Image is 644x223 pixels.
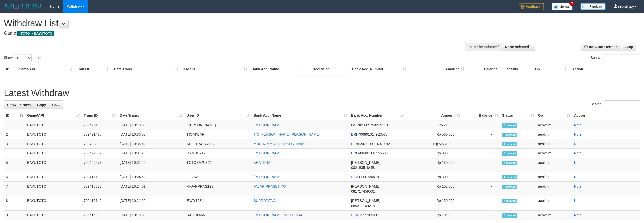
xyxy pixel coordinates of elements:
th: Bank Acc. Number: activate to sort column ascending [349,111,406,120]
input: Search: [604,100,640,108]
span: None selected [505,45,529,49]
h1: Latest Withdraw [4,88,640,98]
a: Note [574,160,582,165]
td: - [462,139,500,149]
td: BAYUTOTO [25,130,82,139]
a: SUPRIYATNA [254,199,276,203]
th: Bank Acc. Name: activate to sort column ascending [252,111,349,120]
td: 6 [4,172,25,182]
th: Game/API [16,65,75,74]
img: MOTION_logo.png [4,3,42,10]
h4: Game: [4,31,424,36]
a: Note [574,123,582,127]
a: Note [574,199,582,203]
th: Status: activate to sort column ascending [500,111,536,120]
td: Rp 734,000 [406,211,462,220]
input: Search: [604,54,640,62]
td: RAMBO212 [185,149,252,158]
th: Op: activate to sort column ascending [536,111,572,120]
th: User ID [181,65,250,74]
label: Show entries [4,54,42,62]
a: [PERSON_NAME] [254,123,283,127]
span: Accepted [502,185,517,189]
span: BRI [351,151,357,155]
span: 7 [569,1,575,6]
a: Note [574,213,582,217]
td: 709415149 [82,196,118,211]
label: Search: [591,100,640,108]
td: TOTOBAYU321 [185,158,252,172]
a: MUCHAMMAD [PERSON_NAME] [254,142,308,146]
div: PGA Site Balance / [465,43,502,51]
span: Copy 085211169278 to clipboard [351,204,375,208]
span: ITOTO > BAYUTOTO [17,31,54,36]
td: 9 [4,211,25,220]
td: LOVA21 [185,172,252,182]
a: Note [574,184,582,188]
th: Balance: activate to sort column ascending [462,111,500,120]
span: Accepted [502,123,517,128]
td: aeokhim [536,172,572,182]
td: BAYUTOTO [25,211,82,220]
td: TIOAKBAR [185,130,252,139]
td: Rp 130,000 [406,158,462,172]
td: 709422473 [82,158,118,172]
td: aeokhim [536,182,572,196]
td: aeokhim [536,120,572,130]
td: 709423169 [82,120,118,130]
th: Balance [466,65,505,74]
span: [PERSON_NAME] [351,199,380,203]
img: Button%20Memo.svg [552,3,573,10]
td: - [462,130,500,139]
label: Search: [591,54,640,62]
td: - [462,149,500,158]
span: Copy 901149799469 to clipboard [369,142,392,146]
td: [DATE] 10:31:26 [118,149,184,158]
span: Accepted [502,133,517,137]
td: aeokhim [536,196,572,211]
td: [DATE] 10:21:52 [118,196,184,211]
a: TIO [PERSON_NAME] [PERSON_NAME] [254,132,320,136]
td: aeokhim [536,158,572,172]
td: aeokhim [536,130,572,139]
span: Accepted [502,151,517,156]
th: User ID: activate to sort column ascending [185,111,252,120]
td: Rp 5,631,000 [406,139,462,149]
a: Note [574,132,582,136]
a: [PERSON_NAME] MITEBOGA [254,213,302,217]
td: Rp 21,000 [406,120,462,130]
th: ID [4,65,16,74]
td: - [462,158,500,172]
td: aeokhim [536,149,572,158]
td: SAIFUL666 [185,211,252,220]
a: [PERSON_NAME] [254,151,283,155]
th: Trans ID [75,65,112,74]
td: BAYUTOTO [25,149,82,158]
th: Action [570,65,640,74]
a: Stop [622,43,636,51]
td: - [462,182,500,196]
td: [DATE] 10:24:51 [118,182,184,196]
span: Copy 680401034445539 to clipboard [358,151,388,155]
td: 1 [4,120,25,130]
td: Rp 102,000 [406,182,462,196]
span: Accepted [502,142,517,146]
span: Accepted [502,213,517,218]
td: [DATE] 10:31:25 [118,158,184,172]
div: Processing... [297,63,347,75]
td: 8 [4,196,25,211]
th: Op [533,65,570,74]
td: - [462,172,500,182]
td: [PERSON_NAME] [185,120,252,130]
span: Accepted [502,199,517,203]
span: CSV [52,103,60,107]
td: 709417180 [82,172,118,182]
td: 7 [4,182,25,196]
td: Rp 300,000 [406,149,462,158]
a: Run Auto-Refresh [581,43,621,51]
a: KHAIRINA [254,160,270,165]
span: BRI [351,132,357,136]
span: Copy 706801014923538 to clipboard [358,132,388,136]
span: SEABANK [351,142,368,146]
td: BAYUTOTO [25,158,82,172]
